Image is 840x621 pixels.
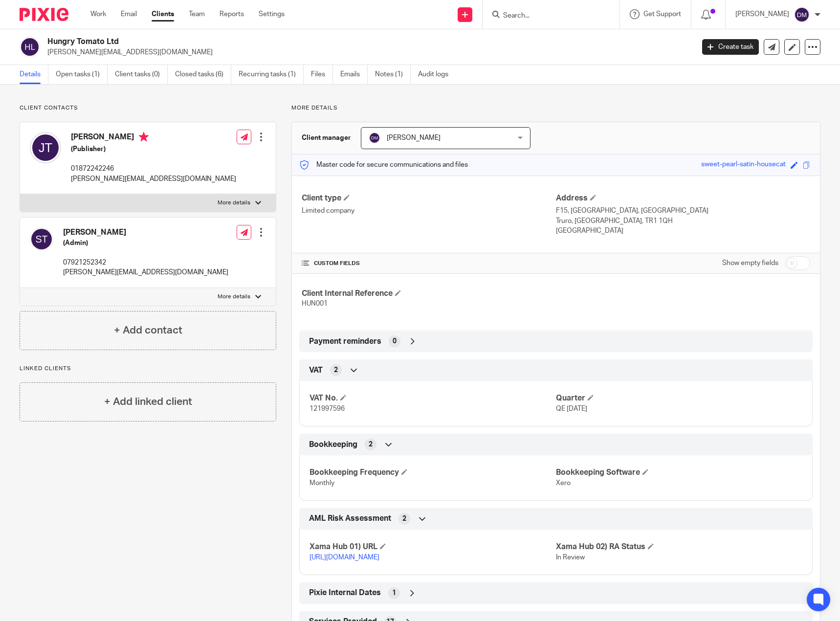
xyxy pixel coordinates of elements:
[47,37,559,47] h2: Hungry Tomato Ltd
[735,9,789,19] p: [PERSON_NAME]
[794,7,810,22] img: svg%3E
[121,9,137,19] a: Email
[393,336,397,346] span: 0
[302,133,351,143] h3: Client manager
[71,144,236,154] h5: (Publisher)
[20,37,40,57] img: svg%3E
[702,39,759,55] a: Create task
[71,174,236,184] p: [PERSON_NAME][EMAIL_ADDRESS][DOMAIN_NAME]
[556,542,802,552] h4: Xama Hub 02) RA Status
[20,8,68,21] img: Pixie
[369,440,373,449] span: 2
[114,323,182,338] h4: + Add contact
[218,293,250,301] p: More details
[47,47,687,57] p: [PERSON_NAME][EMAIL_ADDRESS][DOMAIN_NAME]
[556,393,802,403] h4: Quarter
[302,193,556,203] h4: Client type
[291,104,820,112] p: More details
[302,300,328,307] span: HUN001
[309,554,379,561] a: [URL][DOMAIN_NAME]
[556,226,810,236] p: [GEOGRAPHIC_DATA]
[302,206,556,216] p: Limited company
[302,288,556,299] h4: Client Internal Reference
[309,542,556,552] h4: Xama Hub 01) URL
[71,132,236,144] h4: [PERSON_NAME]
[63,258,228,267] p: 07921252342
[20,365,276,373] p: Linked clients
[20,65,48,84] a: Details
[309,336,381,347] span: Payment reminders
[722,258,778,268] label: Show empty fields
[556,480,571,487] span: Xero
[218,199,250,207] p: More details
[220,9,244,19] a: Reports
[90,9,106,19] a: Work
[302,260,556,267] h4: CUSTOM FIELDS
[115,65,168,84] a: Client tasks (0)
[239,65,304,84] a: Recurring tasks (1)
[309,365,323,376] span: VAT
[20,104,276,112] p: Client contacts
[334,365,338,375] span: 2
[556,206,810,216] p: F15, [GEOGRAPHIC_DATA], [GEOGRAPHIC_DATA]
[104,394,192,409] h4: + Add linked client
[502,12,590,21] input: Search
[392,588,396,598] span: 1
[152,9,174,19] a: Clients
[643,11,681,18] span: Get Support
[369,132,380,144] img: svg%3E
[309,405,345,412] span: 121997596
[311,65,333,84] a: Files
[340,65,368,84] a: Emails
[309,440,357,450] span: Bookkeeping
[63,267,228,277] p: [PERSON_NAME][EMAIL_ADDRESS][DOMAIN_NAME]
[556,405,587,412] span: QE [DATE]
[701,159,786,171] div: sweet-pearl-satin-housecat
[309,588,381,598] span: Pixie Internal Dates
[63,238,228,248] h5: (Admin)
[556,467,802,478] h4: Bookkeeping Software
[402,514,406,524] span: 2
[309,467,556,478] h4: Bookkeeping Frequency
[71,164,236,174] p: 01872242246
[375,65,411,84] a: Notes (1)
[139,132,149,142] i: Primary
[556,554,585,561] span: In Review
[30,132,61,163] img: svg%3E
[56,65,108,84] a: Open tasks (1)
[175,65,231,84] a: Closed tasks (6)
[309,393,556,403] h4: VAT No.
[309,480,334,487] span: Monthly
[259,9,285,19] a: Settings
[556,216,810,226] p: Truro, [GEOGRAPHIC_DATA], TR1 1QH
[387,134,441,141] span: [PERSON_NAME]
[309,513,391,524] span: AML Risk Assessment
[30,227,53,251] img: svg%3E
[418,65,456,84] a: Audit logs
[556,193,810,203] h4: Address
[63,227,228,238] h4: [PERSON_NAME]
[189,9,205,19] a: Team
[299,160,468,170] p: Master code for secure communications and files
